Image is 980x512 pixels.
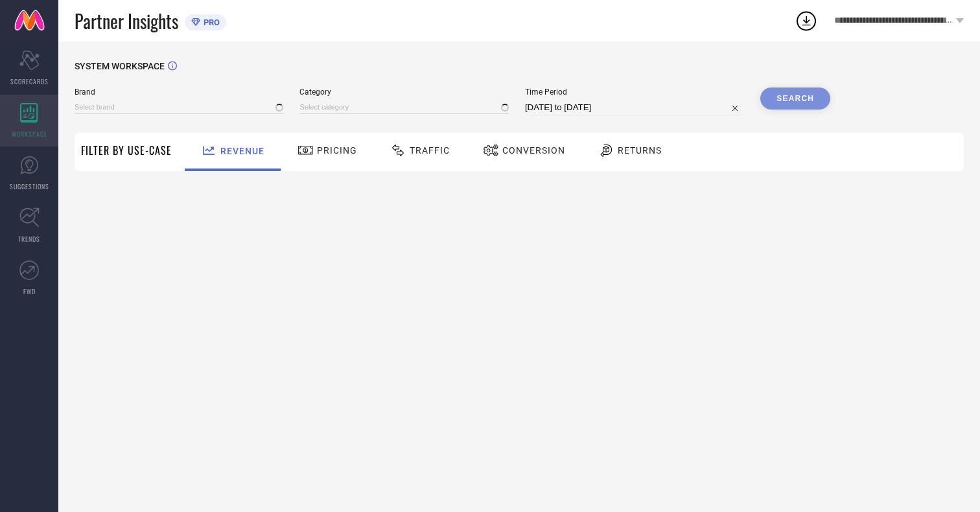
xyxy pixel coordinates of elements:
span: SUGGESTIONS [10,181,49,191]
span: Revenue [220,146,264,156]
span: FWD [23,286,36,296]
input: Select time period [525,100,744,115]
span: Time Period [525,87,744,97]
span: Returns [618,145,662,156]
div: Open download list [795,9,818,32]
span: SYSTEM WORKSPACE [75,61,165,71]
span: SCORECARDS [10,76,49,86]
span: PRO [200,17,220,27]
span: Filter By Use-Case [81,143,172,158]
span: TRENDS [18,234,40,244]
span: Conversion [502,145,565,156]
span: Traffic [410,145,450,156]
span: Pricing [317,145,357,156]
span: Partner Insights [75,8,178,34]
span: Category [299,87,508,97]
input: Select brand [75,100,283,114]
span: WORKSPACE [12,129,47,139]
span: Brand [75,87,283,97]
input: Select category [299,100,508,114]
